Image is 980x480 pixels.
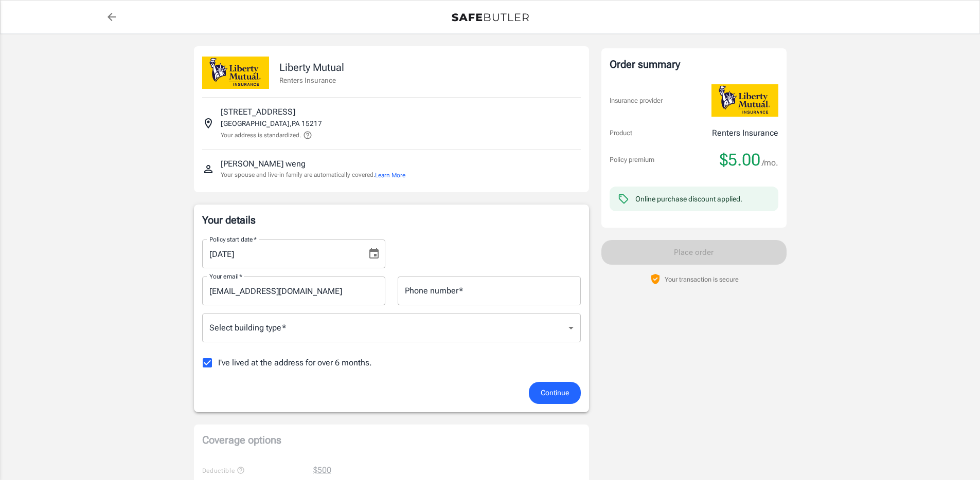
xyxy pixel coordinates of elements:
span: /mo. [762,156,778,170]
p: Renters Insurance [279,75,344,85]
svg: Insured address [202,117,215,130]
p: Liberty Mutual [279,60,344,75]
p: [STREET_ADDRESS] [221,106,295,118]
div: Online purchase discount applied. [635,194,742,204]
svg: Insured person [202,163,215,175]
p: Your details [202,213,581,227]
img: Liberty Mutual [711,84,778,117]
p: Insurance provider [610,96,663,106]
span: $5.00 [720,150,760,170]
span: Continue [541,386,569,399]
label: Your email [209,272,242,281]
p: Your spouse and live-in family are automatically covered. [221,170,405,180]
label: Policy start date [209,235,257,244]
div: Order summary [610,57,778,72]
p: [GEOGRAPHIC_DATA] , PA 15217 [221,118,322,128]
button: Learn More [375,171,405,180]
p: Policy premium [610,155,654,165]
p: Your address is standardized. [221,131,301,140]
span: I've lived at the address for over 6 months. [218,357,372,369]
img: Back to quotes [452,13,529,22]
p: [PERSON_NAME] weng [221,158,306,170]
p: Product [610,128,632,138]
input: Enter number [398,276,581,305]
input: Enter email [202,276,385,305]
button: Continue [529,382,581,404]
a: back to quotes [101,7,122,27]
p: Renters Insurance [712,127,778,139]
button: Choose date, selected date is Aug 23, 2025 [364,244,384,264]
input: MM/DD/YYYY [202,239,360,268]
p: Your transaction is secure [665,274,739,284]
img: Liberty Mutual [202,57,269,89]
